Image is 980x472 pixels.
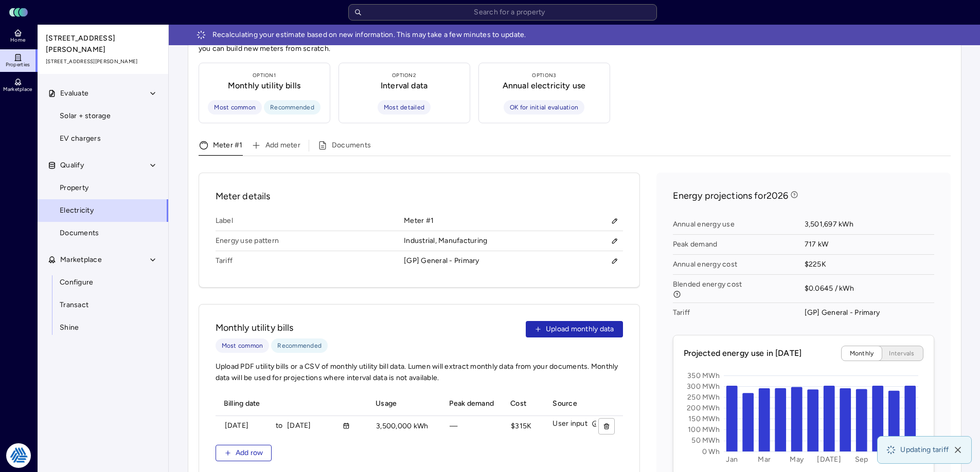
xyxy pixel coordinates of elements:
span: Recalculating your estimate based on new information. This may take a few minutes to update. [212,29,526,41]
div: Meter #1 [404,213,622,229]
span: — [446,419,493,434]
th: Cost [502,392,544,416]
span: to [276,418,283,434]
a: Property [37,177,169,199]
span: $0.0645 / kWh [805,275,934,303]
text: [DATE] [817,455,841,464]
span: Intervals [889,350,914,357]
text: 200 MWh [687,404,720,412]
a: Documents [37,222,169,244]
text: May [790,455,804,464]
span: Upload PDF utility bills or a CSV of monthly utility bill data. Lumen will extract monthly data f... [216,361,623,384]
a: Electricity [37,199,169,222]
th: Source [544,392,607,416]
button: Evaluate [38,82,169,105]
button: Qualify [38,154,169,177]
span: User input [553,418,599,429]
span: Most detailed [384,102,424,112]
span: Marketplace [60,254,102,266]
span: OK for initial evaluation [510,102,578,112]
span: Monthly utility bills [228,80,300,92]
text: Mar [758,455,771,464]
span: 3,500,000 kWh [372,419,432,434]
span: Solar + storage [60,110,111,122]
span: Recommended [270,102,314,112]
button: Meter #1 [199,139,243,156]
span: Property [60,182,88,194]
span: Properties [6,62,30,68]
span: Peak demand [673,235,805,255]
span: Updating tariff [900,445,949,455]
span: Monthly [850,350,874,357]
span: Documents [60,228,99,239]
span: Meter details [216,190,623,203]
span: Option 2 [392,71,416,80]
span: Label [216,211,404,231]
text: 300 MWh [687,382,720,391]
span: [STREET_ADDRESS][PERSON_NAME] [46,58,161,66]
span: Energy use pattern [216,231,404,251]
span: Annual electricity use [503,80,585,92]
button: Option2Interval dataMost detailed [338,63,470,123]
span: Monthly utility bills [216,321,328,334]
a: Solar + storage [37,105,169,127]
span: Marketplace [3,86,32,92]
span: Most common [222,341,263,351]
span: Interval data [381,80,427,92]
a: EV chargers [37,127,169,150]
text: 50 MWh [691,436,720,445]
span: Tariff [216,251,404,271]
span: Option 1 [253,71,276,80]
button: Option1Monthly utility billsMost commonRecommended [199,63,330,123]
img: Tradition Energy [6,443,31,468]
span: Electricity [60,205,94,216]
span: Recommended [277,341,322,351]
span: 717 kW [805,235,934,255]
input: Search for a property [348,4,657,21]
button: Marketplace [38,249,169,271]
a: Shine [37,316,169,339]
span: Upload monthly data [546,324,614,335]
span: Option 3 [532,71,556,80]
span: Annual energy cost [673,255,805,275]
span: Energy projections for 2026 [673,189,789,202]
span: Annual energy use [673,215,805,235]
span: Add row [236,447,263,459]
span: Shine [60,322,79,333]
span: EV chargers [60,133,101,144]
button: Option3Annual electricity useOK for initial evaluation [478,63,610,123]
text: 0 Wh [702,447,719,456]
div: [GP] General - Primary [805,307,880,318]
span: Tariff [673,303,805,323]
span: Qualify [60,160,84,171]
div: Industrial, Manufacturing [404,233,622,249]
span: Home [10,37,25,43]
span: $315K [507,419,536,434]
text: 150 MWh [688,414,720,423]
text: Sep [854,455,868,464]
a: Transact [37,294,169,316]
button: Add row [216,445,272,461]
text: Jan [726,455,738,464]
button: Documents [317,140,371,156]
span: Evaluate [60,88,88,99]
span: Most common [214,102,256,112]
span: Configure [60,277,93,288]
text: 350 MWh [687,371,720,380]
text: 100 MWh [688,425,720,434]
div: [GP] General - Primary [404,255,479,267]
a: Configure [37,271,169,294]
button: Add meter [251,140,300,156]
text: 250 MWh [687,393,720,402]
th: Peak demand [441,392,502,416]
span: 3,501,697 kWh [805,215,934,235]
button: Upload monthly data [526,321,623,337]
span: $225K [805,255,934,275]
span: [STREET_ADDRESS][PERSON_NAME] [46,33,161,55]
span: Projected energy use in [DATE] [684,347,802,360]
th: Usage [367,392,441,416]
th: Billing date [216,392,368,416]
span: Transact [60,299,88,311]
span: Blended energy cost [673,280,796,298]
